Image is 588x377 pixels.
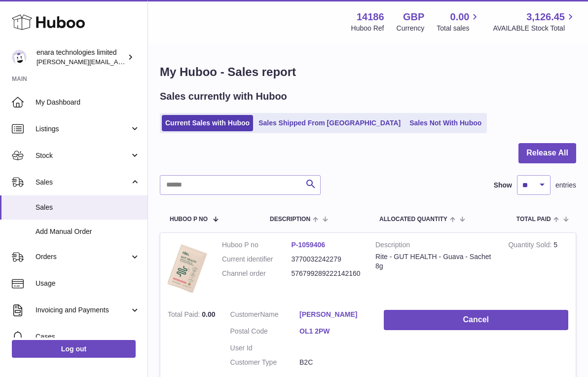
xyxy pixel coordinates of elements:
[36,305,130,315] span: Invoicing and Payments
[450,10,470,24] span: 0.00
[437,24,480,33] span: Total sales
[255,115,404,131] a: Sales Shipped From [GEOGRAPHIC_DATA]
[230,358,300,367] dt: Customer Type
[508,241,553,251] strong: Quantity Sold
[518,143,576,163] button: Release All
[351,24,384,33] div: Huboo Ref
[12,340,136,358] a: Log out
[299,310,369,319] a: [PERSON_NAME]
[270,216,310,223] span: Description
[37,48,125,67] div: enara technologies limited
[292,241,326,249] a: P-1059406
[168,240,207,293] img: 1758518521.png
[202,310,215,318] span: 0.00
[299,358,369,367] dd: B2C
[494,181,512,190] label: Show
[36,178,130,187] span: Sales
[516,216,551,223] span: Total paid
[379,216,447,223] span: ALLOCATED Quantity
[375,240,493,252] strong: Description
[36,252,130,262] span: Orders
[36,151,130,160] span: Stock
[292,269,361,278] dd: 576799289222142160
[162,115,253,131] a: Current Sales with Huboo
[292,255,361,264] dd: 3770032242279
[437,10,480,33] a: 0.00 Total sales
[299,327,369,336] a: OL1 2PW
[222,255,292,264] dt: Current identifier
[222,240,292,250] dt: Huboo P no
[403,10,424,24] strong: GBP
[357,10,384,24] strong: 14186
[493,24,576,33] span: AVAILABLE Stock Total
[230,310,260,318] span: Customer
[230,327,300,339] dt: Postal Code
[170,216,208,223] span: Huboo P no
[36,203,140,212] span: Sales
[501,233,576,302] td: 5
[36,227,140,236] span: Add Manual Order
[36,332,140,341] span: Cases
[230,343,300,353] dt: User Id
[36,279,140,288] span: Usage
[493,10,576,33] a: 3,126.45 AVAILABLE Stock Total
[12,50,27,65] img: Dee@enara.co
[168,310,202,321] strong: Total Paid
[555,181,576,190] span: entries
[384,310,568,330] button: Cancel
[222,269,292,278] dt: Channel order
[230,310,300,322] dt: Name
[160,90,287,103] h2: Sales currently with Huboo
[397,24,425,33] div: Currency
[375,252,493,271] div: Rite - GUT HEALTH - Guava - Sachet 8g
[160,64,576,80] h1: My Huboo - Sales report
[36,124,130,134] span: Listings
[526,10,565,24] span: 3,126.45
[37,58,198,66] span: [PERSON_NAME][EMAIL_ADDRESS][DOMAIN_NAME]
[36,98,140,107] span: My Dashboard
[406,115,485,131] a: Sales Not With Huboo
